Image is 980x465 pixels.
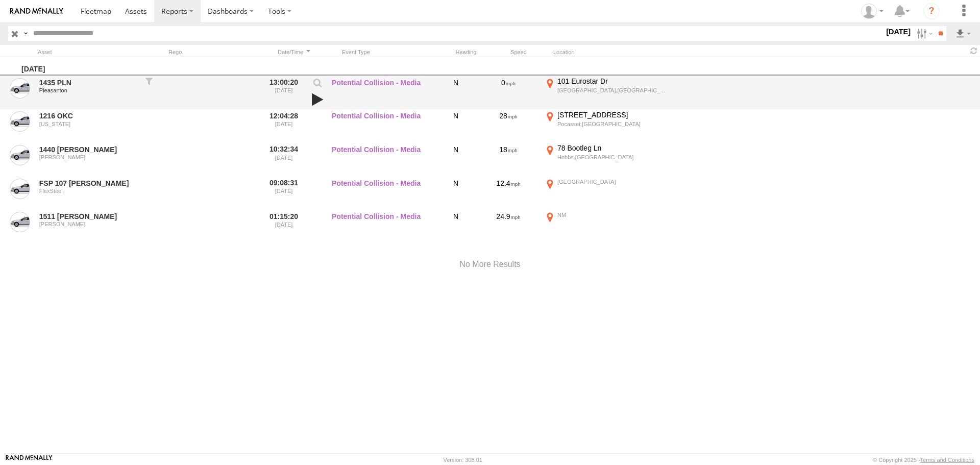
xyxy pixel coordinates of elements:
[920,457,974,463] a: Terms and Conditions
[557,110,669,119] div: [STREET_ADDRESS]
[438,77,474,108] div: N
[264,210,303,242] label: 01:15:20 [DATE]
[332,177,434,209] label: Potential Collision - Media
[923,3,940,19] i: ?
[543,177,671,209] label: Click to View Event Location
[39,78,138,87] a: 1435 PLN
[6,455,53,465] a: Visit our Website
[478,143,539,175] div: 18
[10,8,63,15] img: rand-logo.svg
[21,26,30,41] label: Search Query
[39,212,138,221] a: 1511 [PERSON_NAME]
[309,78,326,92] label: View Event Parameters
[332,77,434,108] label: Potential Collision - Media
[39,179,138,188] a: FSP 107 [PERSON_NAME]
[309,92,326,107] a: View Attached Media (Video)
[873,457,974,463] div: © Copyright 2025 -
[264,177,303,209] label: 09:08:31 [DATE]
[557,143,669,153] div: 78 Bootleg Ln
[332,143,434,175] label: Potential Collision - Media
[438,143,474,175] div: N
[913,26,935,41] label: Search Filter Options
[557,120,669,128] div: Pocasset,[GEOGRAPHIC_DATA]
[543,143,671,175] label: Click to View Event Location
[332,110,434,142] label: Potential Collision - Media
[264,77,303,108] label: 13:00:20 [DATE]
[39,145,138,154] a: 1440 [PERSON_NAME]
[543,77,671,108] label: Click to View Event Location
[857,4,887,19] div: Randy Yohe
[264,143,303,175] label: 10:32:34 [DATE]
[39,188,138,194] div: FlexSteel
[478,77,539,108] div: 0
[557,87,669,94] div: [GEOGRAPHIC_DATA],[GEOGRAPHIC_DATA]
[884,26,913,37] label: [DATE]
[557,77,669,86] div: 101 Eurostar Dr
[954,26,972,41] label: Export results as...
[557,154,669,161] div: Hobbs,[GEOGRAPHIC_DATA]
[478,177,539,209] div: 12.4
[438,210,474,242] div: N
[39,154,138,160] div: [PERSON_NAME]
[39,111,138,120] a: 1216 OKC
[438,177,474,209] div: N
[478,210,539,242] div: 24.9
[275,48,313,56] div: Click to Sort
[444,457,482,463] div: Version: 308.01
[543,110,671,142] label: Click to View Event Location
[557,211,669,218] div: NM
[438,110,474,142] div: N
[332,210,434,242] label: Potential Collision - Media
[478,110,539,142] div: 28
[968,46,980,56] span: Refresh
[264,110,303,142] label: 12:04:28 [DATE]
[39,221,138,227] div: [PERSON_NAME]
[557,178,669,185] div: [GEOGRAPHIC_DATA]
[144,77,154,108] div: Filter to this asset's events
[39,87,138,93] div: Pleasanton
[39,121,138,127] div: [US_STATE]
[543,210,671,242] label: Click to View Event Location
